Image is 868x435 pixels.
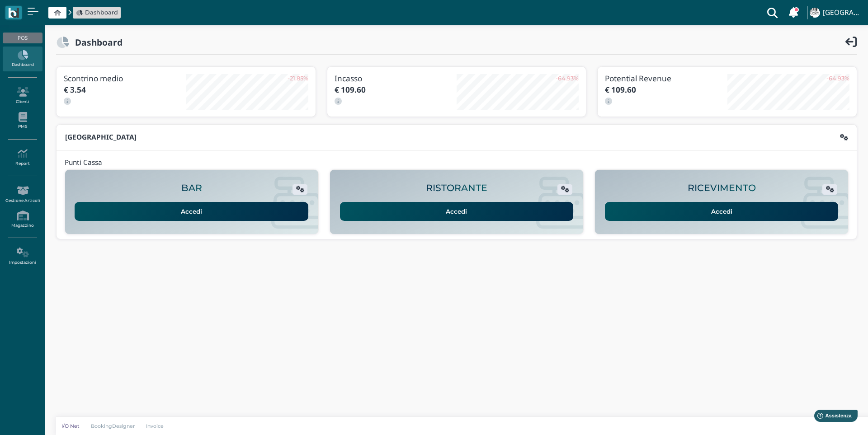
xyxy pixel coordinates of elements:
a: Impostazioni [3,244,42,269]
h4: [GEOGRAPHIC_DATA] [823,9,863,17]
a: Dashboard [3,47,42,71]
a: Magazzino [3,207,42,232]
h2: RICEVIMENTO [688,183,756,193]
b: € 3.54 [64,84,86,95]
h3: Potential Revenue [605,74,727,83]
b: € 109.60 [335,84,366,95]
span: Dashboard [85,8,118,17]
a: Dashboard [76,8,118,17]
a: ... [GEOGRAPHIC_DATA] [808,2,863,23]
h2: Dashboard [69,37,123,47]
a: Accedi [75,202,308,221]
h3: Incasso [335,74,457,83]
div: POS [3,33,42,43]
b: € 109.60 [605,84,636,95]
h2: BAR [181,183,202,193]
a: Gestione Articoli [3,182,42,207]
a: Accedi [340,202,574,221]
h3: Scontrino medio [64,74,186,83]
a: PMS [3,108,42,133]
iframe: Help widget launcher [804,407,860,427]
a: Report [3,145,42,170]
b: [GEOGRAPHIC_DATA] [65,132,137,142]
span: Assistenza [27,7,60,14]
a: Accedi [605,202,839,221]
img: ... [810,8,820,18]
h4: Punti Cassa [65,159,102,167]
a: Clienti [3,83,42,108]
h2: RISTORANTE [426,183,487,193]
img: logo [8,8,19,18]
